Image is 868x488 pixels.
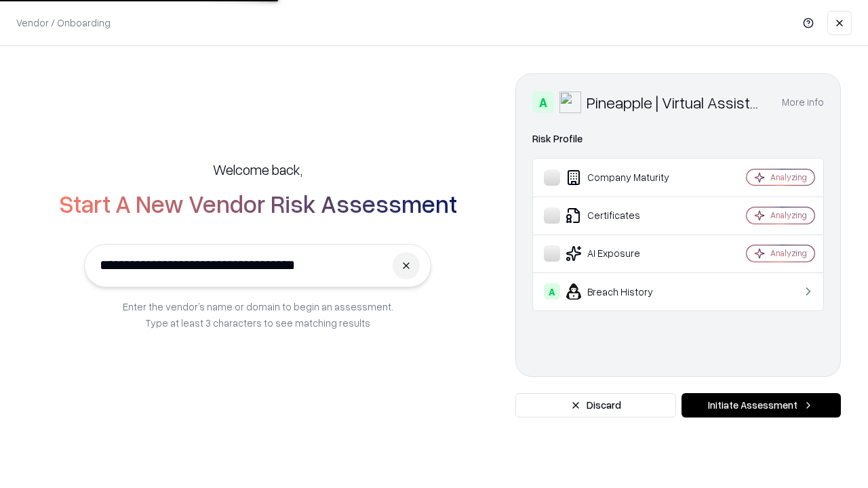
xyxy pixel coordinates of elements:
[544,283,560,300] div: A
[532,131,824,147] div: Risk Profile
[587,91,766,113] div: Pineapple | Virtual Assistant Agency
[532,91,554,113] div: A
[515,393,676,418] button: Discard
[544,245,706,262] div: AI Exposure
[782,90,824,115] button: More info
[770,171,807,183] div: Analyzing
[59,190,457,217] h2: Start A New Vendor Risk Assessment
[16,16,111,30] p: Vendor / Onboarding
[544,283,706,300] div: Breach History
[544,207,706,224] div: Certificates
[770,209,807,221] div: Analyzing
[123,298,393,331] p: Enter the vendor’s name or domain to begin an assessment. Type at least 3 characters to see match...
[213,160,302,179] h5: Welcome back,
[770,247,807,259] div: Analyzing
[544,169,706,186] div: Company Maturity
[559,91,581,113] img: Pineapple | Virtual Assistant Agency
[682,393,841,418] button: Initiate Assessment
